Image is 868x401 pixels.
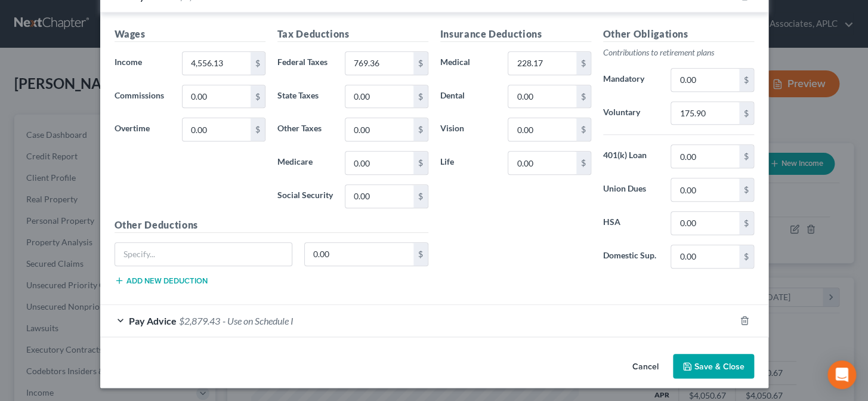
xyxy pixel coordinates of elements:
[739,145,753,168] div: $
[345,152,413,174] input: 0.00
[576,52,591,75] div: $
[115,276,208,285] button: Add new deduction
[576,85,591,108] div: $
[671,212,739,235] input: 0.00
[623,355,668,379] button: Cancel
[576,152,591,174] div: $
[413,152,428,174] div: $
[277,27,428,42] h5: Tax Deductions
[597,101,665,125] label: Voluntary
[671,102,739,125] input: 0.00
[671,178,739,201] input: 0.00
[597,178,665,202] label: Union Dues
[271,51,339,75] label: Federal Taxes
[345,185,413,208] input: 0.00
[597,144,665,168] label: 401(k) Loan
[179,315,220,326] span: $2,879.43
[597,211,665,235] label: HSA
[739,178,753,201] div: $
[115,27,265,42] h5: Wages
[508,85,576,108] input: 0.00
[739,102,753,125] div: $
[115,243,292,266] input: Specify...
[576,118,591,141] div: $
[739,212,753,235] div: $
[827,360,856,389] div: Open Intercom Messenger
[413,85,428,108] div: $
[223,315,294,326] span: - Use on Schedule I
[271,118,339,141] label: Other Taxes
[345,52,413,75] input: 0.00
[109,118,177,141] label: Overtime
[508,152,576,174] input: 0.00
[413,118,428,141] div: $
[251,85,265,108] div: $
[413,185,428,208] div: $
[413,52,428,75] div: $
[115,218,428,233] h5: Other Deductions
[345,85,413,108] input: 0.00
[345,118,413,141] input: 0.00
[434,85,502,109] label: Dental
[671,69,739,91] input: 0.00
[183,85,250,108] input: 0.00
[739,245,753,268] div: $
[671,245,739,268] input: 0.00
[739,69,753,91] div: $
[271,151,339,175] label: Medicare
[434,118,502,141] label: Vision
[305,243,413,266] input: 0.00
[413,243,428,266] div: $
[671,145,739,168] input: 0.00
[597,245,665,269] label: Domestic Sup.
[673,354,754,379] button: Save & Close
[129,315,177,326] span: Pay Advice
[183,52,250,75] input: 0.00
[251,118,265,141] div: $
[434,51,502,75] label: Medical
[434,151,502,175] label: Life
[508,52,576,75] input: 0.00
[183,118,250,141] input: 0.00
[603,47,754,58] p: Contributions to retirement plans
[603,27,754,42] h5: Other Obligations
[251,52,265,75] div: $
[271,85,339,109] label: State Taxes
[440,27,591,42] h5: Insurance Deductions
[109,85,177,109] label: Commissions
[508,118,576,141] input: 0.00
[271,184,339,208] label: Social Security
[115,57,142,67] span: Income
[597,68,665,92] label: Mandatory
